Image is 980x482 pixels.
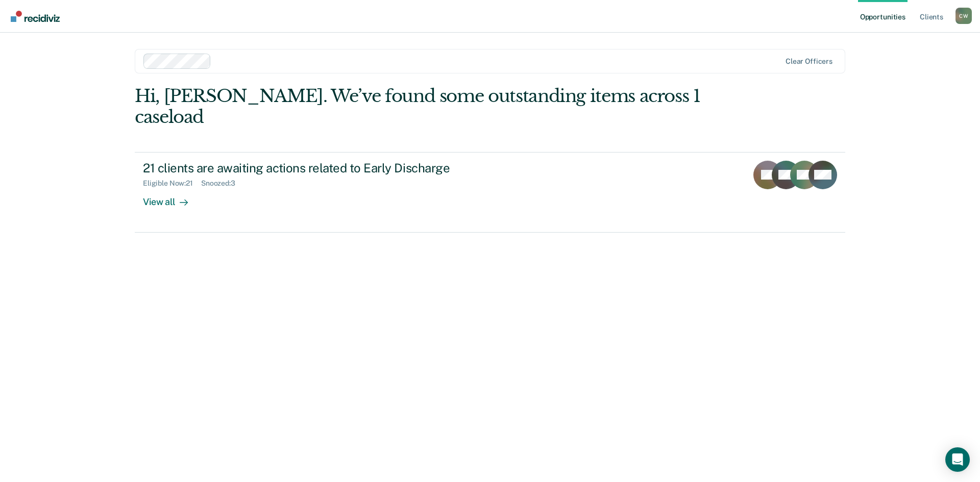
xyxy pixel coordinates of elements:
[945,447,970,472] div: Open Intercom Messenger
[955,8,972,24] button: Profile dropdown button
[135,86,703,128] div: Hi, [PERSON_NAME]. We’ve found some outstanding items across 1 caseload
[201,179,243,188] div: Snoozed : 3
[143,179,201,188] div: Eligible Now : 21
[143,188,200,208] div: View all
[11,11,60,22] img: Recidiviz
[786,57,832,66] div: Clear officers
[143,161,501,175] div: 21 clients are awaiting actions related to Early Discharge
[135,152,845,233] a: 21 clients are awaiting actions related to Early DischargeEligible Now:21Snoozed:3View all
[955,8,972,24] div: C W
